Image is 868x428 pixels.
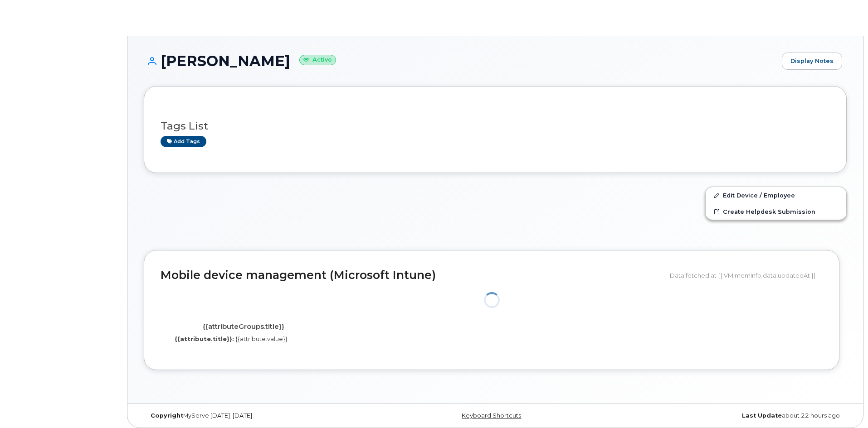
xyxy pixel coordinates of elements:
[706,187,846,203] a: Edit Device / Employee
[161,269,663,282] h2: Mobile device management (Microsoft Intune)
[235,335,288,342] span: {{attribute.value}}
[706,203,846,220] a: Create Helpdesk Submission
[299,55,336,65] small: Active
[144,53,777,69] h1: [PERSON_NAME]
[612,412,847,419] div: about 22 hours ago
[175,335,234,343] label: {{attribute.title}}:
[144,412,378,419] div: MyServe [DATE]–[DATE]
[462,412,521,419] a: Keyboard Shortcuts
[161,120,830,132] h3: Tags List
[782,53,842,70] a: Display Notes
[670,267,823,284] div: Data fetched at {{ VM.mdmInfo.data.updatedAt }}
[151,412,183,419] strong: Copyright
[161,136,206,147] a: Add tags
[167,323,319,331] h4: {{attributeGroups.title}}
[742,412,782,419] strong: Last Update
